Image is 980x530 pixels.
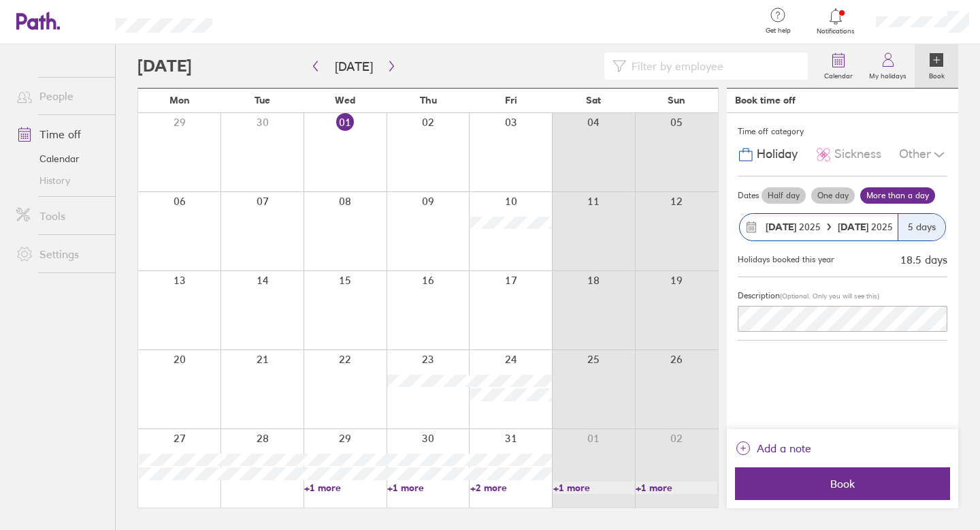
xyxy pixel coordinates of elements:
[899,142,947,168] div: Other
[5,121,115,148] a: Time off
[898,214,945,240] div: 5 days
[735,95,796,106] div: Book time off
[324,55,384,78] button: [DATE]
[169,95,190,106] span: Mon
[738,255,834,264] div: Holidays booked this year
[766,221,796,233] strong: [DATE]
[5,202,115,230] a: Tools
[811,187,855,204] label: One day
[762,187,806,204] label: Half day
[766,221,821,232] span: 2025
[900,253,947,266] div: 18.5 days
[838,221,871,233] strong: [DATE]
[915,44,958,88] a: Book
[5,82,115,110] a: People
[5,148,115,170] a: Calendar
[738,206,947,248] button: [DATE] 2025[DATE] 20255 days
[636,482,717,494] a: +1 more
[816,68,861,80] label: Calendar
[626,53,800,79] input: Filter by employee
[738,121,947,142] div: Time off category
[861,68,915,80] label: My holidays
[304,482,386,494] a: +1 more
[861,44,915,88] a: My holidays
[586,95,601,106] span: Sat
[738,191,759,200] span: Dates
[255,95,270,106] span: Tue
[735,437,811,459] button: Add a note
[387,482,469,494] a: +1 more
[860,187,935,204] label: More than a day
[745,478,941,490] span: Book
[553,482,635,494] a: +1 more
[735,467,950,500] button: Book
[470,482,552,494] a: +2 more
[505,95,517,106] span: Fri
[738,290,780,300] span: Description
[921,68,953,80] label: Book
[838,221,893,232] span: 2025
[816,44,861,88] a: Calendar
[668,95,685,106] span: Sun
[756,27,800,35] span: Get help
[757,437,811,459] span: Add a note
[834,147,881,161] span: Sickness
[420,95,437,106] span: Thu
[757,147,798,161] span: Holiday
[780,292,879,300] span: (Optional. Only you will see this)
[335,95,355,106] span: Wed
[814,27,858,35] span: Notifications
[5,170,115,191] a: History
[5,240,115,268] a: Settings
[814,7,858,35] a: Notifications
